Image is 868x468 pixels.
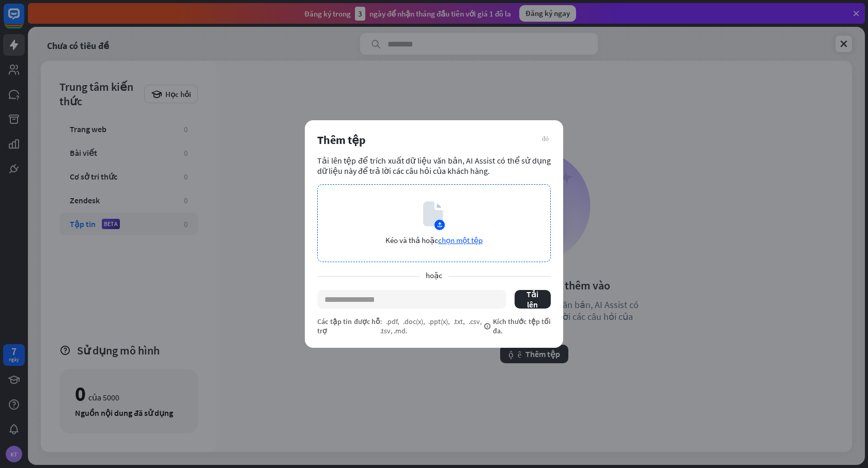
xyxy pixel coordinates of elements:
[438,235,483,245] font: chọn một tệp
[8,4,39,35] button: Mở tiện ích trò chuyện LiveChat
[526,289,538,310] font: Tải lên
[317,155,551,176] font: Tải lên tệp để trích xuất dữ liệu văn bản, AI Assist có thể sử dụng dữ liệu này để trả lời các câ...
[493,317,551,335] font: Kích thước tệp tối đa.
[380,317,482,335] font: : .pdf, .doc(x), .ppt(x), .txt, .csv, .tsv, .md.
[515,290,551,309] button: Tải lên
[317,133,366,147] font: Thêm tệp
[426,270,442,280] font: hoặc
[317,317,380,335] font: Các tập tin được hỗ trợ
[385,235,438,245] font: Kéo và thả hoặc
[542,135,549,141] font: đóng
